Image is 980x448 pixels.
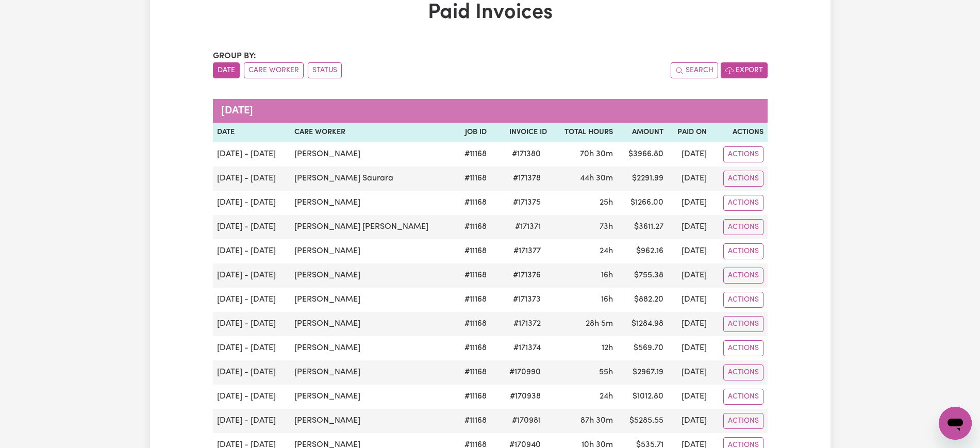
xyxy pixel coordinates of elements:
span: 25 hours [600,198,613,207]
th: Total Hours [551,123,617,142]
button: Actions [723,316,763,332]
span: # 171377 [507,245,547,257]
td: [DATE] [668,142,711,167]
td: $ 2291.99 [617,167,668,191]
span: # 171371 [509,221,547,233]
span: # 171376 [507,269,547,281]
span: 70 hours 30 minutes [580,150,613,158]
td: # 11168 [456,312,491,336]
button: Actions [723,292,763,308]
span: # 170938 [504,390,547,403]
td: # 11168 [456,336,491,360]
button: Actions [723,389,763,405]
span: # 171374 [507,342,547,354]
button: Actions [723,340,763,356]
td: # 11168 [456,191,491,215]
td: # 11168 [456,142,491,167]
button: Actions [723,195,763,211]
td: [DATE] [668,360,711,385]
td: [PERSON_NAME] [290,312,455,336]
td: $ 569.70 [617,336,668,360]
th: Invoice ID [491,123,551,142]
span: # 171375 [507,196,547,209]
td: [DATE] [668,288,711,312]
td: # 11168 [456,409,491,433]
th: Date [213,123,291,142]
span: # 171373 [507,293,547,306]
td: [DATE] [668,191,711,215]
caption: [DATE] [213,99,768,123]
td: # 11168 [456,239,491,263]
th: Actions [711,123,767,142]
td: [DATE] - [DATE] [213,167,291,191]
td: [DATE] - [DATE] [213,360,291,385]
button: Search [671,62,718,78]
td: $ 962.16 [617,239,668,263]
td: $ 755.38 [617,263,668,288]
button: Actions [723,219,763,235]
span: 16 hours [601,295,613,304]
span: 24 hours [600,392,613,401]
button: sort invoices by paid status [308,62,342,78]
th: Job ID [456,123,491,142]
td: $ 2967.19 [617,360,668,385]
td: [DATE] - [DATE] [213,215,291,239]
button: Export [721,62,768,78]
td: [PERSON_NAME] [290,336,455,360]
span: # 171380 [506,148,547,160]
td: [DATE] [668,409,711,433]
td: [PERSON_NAME] [290,191,455,215]
th: Care Worker [290,123,455,142]
span: 16 hours [601,271,613,279]
button: Actions [723,243,763,259]
td: [DATE] [668,312,711,336]
td: [DATE] - [DATE] [213,263,291,288]
td: $ 1284.98 [617,312,668,336]
span: 44 hours 30 minutes [580,174,613,182]
button: Actions [723,268,763,284]
span: 24 hours [600,247,613,255]
td: [PERSON_NAME] [290,288,455,312]
span: 28 hours 5 minutes [586,320,613,328]
td: [DATE] - [DATE] [213,239,291,263]
td: # 11168 [456,360,491,385]
span: Group by: [213,52,256,60]
td: [PERSON_NAME] [290,263,455,288]
button: Actions [723,413,763,429]
td: [DATE] - [DATE] [213,142,291,167]
td: [PERSON_NAME] [PERSON_NAME] [290,215,455,239]
td: [DATE] - [DATE] [213,191,291,215]
span: 87 hours 30 minutes [580,417,613,425]
span: # 171378 [507,172,547,185]
td: # 11168 [456,215,491,239]
td: $ 3966.80 [617,142,668,167]
td: [DATE] - [DATE] [213,288,291,312]
button: sort invoices by care worker [244,62,304,78]
td: $ 5285.55 [617,409,668,433]
span: 55 hours [599,368,613,376]
td: [DATE] [668,336,711,360]
span: # 170990 [503,366,547,378]
span: # 170981 [506,414,547,427]
td: [PERSON_NAME] [290,142,455,167]
td: [DATE] - [DATE] [213,336,291,360]
td: # 11168 [456,263,491,288]
td: [DATE] - [DATE] [213,312,291,336]
td: # 11168 [456,167,491,191]
span: # 171372 [507,318,547,330]
td: [DATE] [668,385,711,409]
button: sort invoices by date [213,62,240,78]
iframe: Button to launch messaging window [939,407,972,440]
button: Actions [723,364,763,380]
span: 12 hours [602,344,613,352]
td: $ 882.20 [617,288,668,312]
th: Paid On [668,123,711,142]
td: [PERSON_NAME] [290,385,455,409]
td: [PERSON_NAME] [290,360,455,385]
button: Actions [723,146,763,162]
td: [DATE] [668,239,711,263]
td: $ 1012.80 [617,385,668,409]
button: Actions [723,171,763,187]
td: [DATE] - [DATE] [213,409,291,433]
td: [PERSON_NAME] Saurara [290,167,455,191]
